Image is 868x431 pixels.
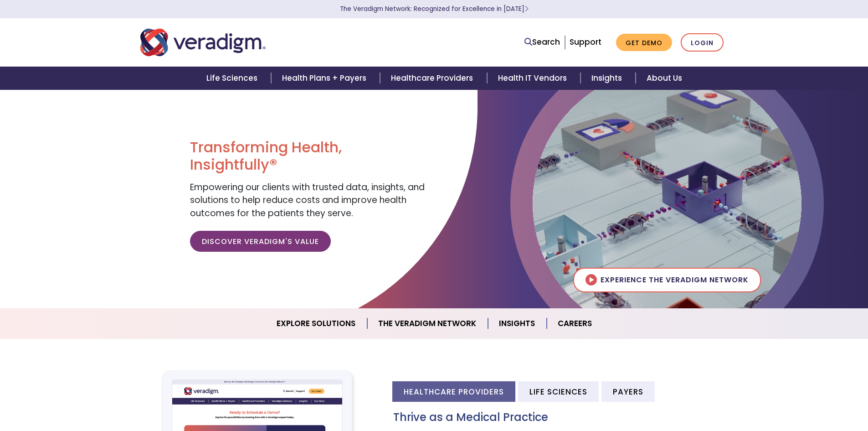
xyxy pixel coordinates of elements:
a: Healthcare Providers [380,67,487,90]
li: Healthcare Providers [392,381,515,402]
a: Login [681,33,724,52]
span: Empowering our clients with trusted data, insights, and solutions to help reduce costs and improv... [190,181,425,219]
a: Insights [488,312,547,335]
li: Payers [601,381,655,402]
a: The Veradigm Network [367,312,488,335]
span: Learn More [524,5,529,13]
h3: Thrive as a Medical Practice [393,411,728,424]
li: Life Sciences [518,381,599,402]
h1: Transforming Health, Insightfully® [190,139,427,174]
a: Discover Veradigm's Value [190,231,331,252]
a: Careers [547,312,603,335]
a: Explore Solutions [266,312,367,335]
a: Search [524,36,560,48]
a: Life Sciences [195,67,271,90]
a: About Us [636,67,693,90]
a: Get Demo [616,34,672,52]
img: Veradigm logo [140,27,266,57]
a: Health IT Vendors [487,67,580,90]
a: Health Plans + Payers [271,67,380,90]
a: Support [570,36,601,47]
a: Insights [580,67,636,90]
a: The Veradigm Network: Recognized for Excellence in [DATE]Learn More [340,5,529,13]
